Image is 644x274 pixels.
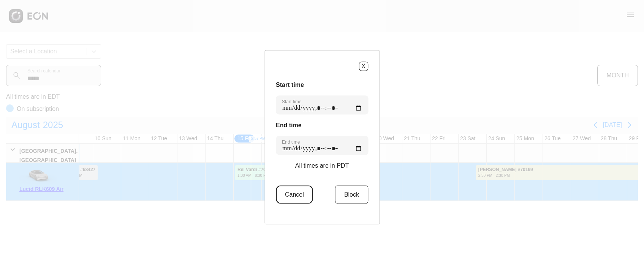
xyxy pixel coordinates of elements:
[276,185,313,203] button: Cancel
[295,161,349,170] p: All times are in PDT
[276,80,368,89] h3: Start time
[359,61,368,71] button: X
[282,98,301,104] label: Start time
[335,185,368,203] button: Block
[276,120,368,130] h3: End time
[282,139,300,145] label: End time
